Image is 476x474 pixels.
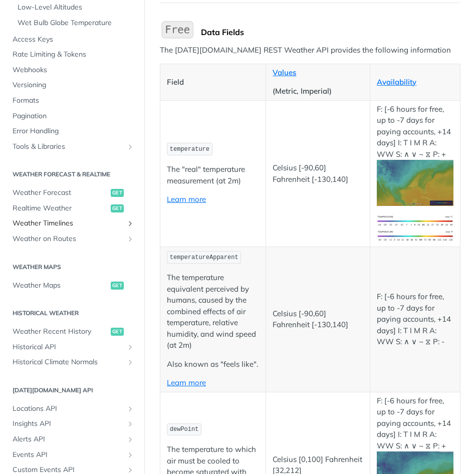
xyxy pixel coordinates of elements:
[273,162,363,185] p: Celsius [-90,60] Fahrenheit [-130,140]
[8,231,137,247] a: Weather on RoutesShow subpages for Weather on Routes
[8,263,137,272] h2: Weather Maps
[13,142,124,152] span: Tools & Libraries
[167,378,206,387] a: Learn more
[8,109,137,124] a: Pagination
[126,405,134,413] button: Show subpages for Locations API
[13,234,124,244] span: Weather on Routes
[126,420,134,428] button: Show subpages for Insights API
[8,93,137,108] a: Formats
[8,401,137,416] a: Locations APIShow subpages for Locations API
[377,104,453,206] p: F: [-6 hours for free, up to -7 days for paying accounts, +14 days] I: T I M R A: WW S: ∧ ∨ ~ ⧖ P: +
[160,45,460,56] p: The [DATE][DOMAIN_NAME] REST Weather API provides the following information
[13,126,134,136] span: Error Handling
[126,451,134,459] button: Show subpages for Events API
[8,340,137,355] a: Historical APIShow subpages for Historical API
[126,219,134,227] button: Show subpages for Weather Timelines
[8,170,137,179] h2: Weather Forecast & realtime
[13,80,134,90] span: Versioning
[377,77,416,87] a: Availability
[273,86,363,97] p: (Metric, Imperial)
[201,27,460,37] div: Data Fields
[8,432,137,447] a: Alerts APIShow subpages for Alerts API
[167,272,259,351] p: The temperature equivalent perceived by humans, caused by the combined effects of air temperature...
[126,466,134,474] button: Show subpages for Custom Events API
[18,3,134,13] span: Low-Level Altitudes
[8,185,137,200] a: Weather Forecastget
[13,419,124,429] span: Insights API
[8,201,137,216] a: Realtime Weatherget
[111,189,124,197] span: get
[13,327,108,337] span: Weather Recent History
[8,416,137,431] a: Insights APIShow subpages for Insights API
[126,435,134,443] button: Show subpages for Alerts API
[111,328,124,336] span: get
[167,194,206,204] a: Learn more
[13,342,124,352] span: Historical API
[13,434,124,444] span: Alerts API
[8,386,137,395] h2: [DATE][DOMAIN_NAME] API
[8,309,137,318] h2: Historical Weather
[13,218,124,228] span: Weather Timelines
[273,68,296,77] a: Values
[167,359,259,370] p: Also known as "feels like".
[8,32,137,47] a: Access Keys
[13,203,108,213] span: Realtime Weather
[377,291,453,348] p: F: [-6 hours for free, up to -7 days for paying accounts, +14 days] I: T I M R A: WW S: ∧ ∨ ~ ⧖ P: -
[13,111,134,121] span: Pagination
[13,50,134,60] span: Rate Limiting & Tokens
[8,47,137,62] a: Rate Limiting & Tokens
[111,282,124,290] span: get
[13,35,134,45] span: Access Keys
[8,447,137,462] a: Events APIShow subpages for Events API
[167,77,259,88] p: Field
[377,215,453,225] span: Expand image
[8,139,137,154] a: Tools & LibrariesShow subpages for Tools & Libraries
[8,278,137,293] a: Weather Mapsget
[170,426,199,433] span: dewPoint
[126,358,134,366] button: Show subpages for Historical Climate Normals
[126,143,134,151] button: Show subpages for Tools & Libraries
[13,188,108,198] span: Weather Forecast
[18,18,134,28] span: Wet Bulb Globe Temperature
[13,281,108,291] span: Weather Maps
[170,254,239,261] span: temperatureApparent
[8,124,137,139] a: Error Handling
[13,450,124,460] span: Events API
[111,204,124,212] span: get
[13,357,124,367] span: Historical Climate Normals
[8,355,137,370] a: Historical Climate NormalsShow subpages for Historical Climate Normals
[167,164,259,186] p: The "real" temperature measurement (at 2m)
[13,65,134,75] span: Webhooks
[8,63,137,78] a: Webhooks
[13,16,137,31] a: Wet Bulb Globe Temperature
[126,235,134,243] button: Show subpages for Weather on Routes
[377,177,453,187] span: Expand image
[8,78,137,93] a: Versioning
[377,230,453,240] span: Expand image
[170,146,209,153] span: temperature
[13,96,134,106] span: Formats
[126,343,134,351] button: Show subpages for Historical API
[273,308,363,331] p: Celsius [-90,60] Fahrenheit [-130,140]
[8,216,137,231] a: Weather TimelinesShow subpages for Weather Timelines
[8,324,137,339] a: Weather Recent Historyget
[13,404,124,414] span: Locations API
